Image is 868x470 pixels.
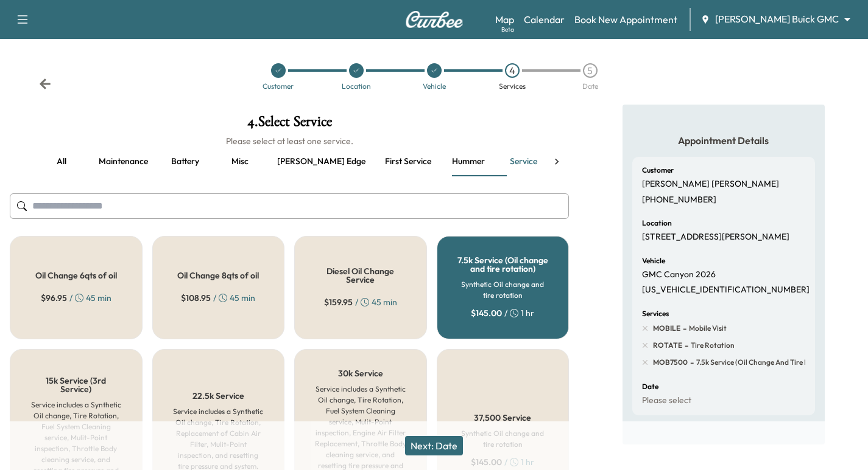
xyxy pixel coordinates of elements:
h5: Oil Change 8qts of oil [177,271,259,280]
button: Misc [213,147,267,176]
div: 4 [505,63,520,78]
button: Hummer [441,147,496,176]
div: Services [499,83,526,90]
h5: 22.5k Service [192,392,244,400]
button: Maintenance [89,147,158,176]
h6: Synthetic Oil change and tire rotation [457,279,549,301]
span: Tire rotation [688,340,735,350]
span: - [688,356,694,368]
span: MOBILE [653,323,680,333]
span: $ 96.95 [41,292,67,304]
div: Vehicle [423,83,446,90]
span: [PERSON_NAME] Buick GMC [715,12,839,26]
h1: 4 . Select Service [10,114,569,135]
button: Service [496,147,551,176]
button: Battery [158,147,213,176]
p: [STREET_ADDRESS][PERSON_NAME] [642,232,789,243]
div: / 45 min [41,292,111,304]
p: [PHONE_NUMBER] [642,195,716,206]
div: Location [342,83,371,90]
span: $ 159.95 [324,296,353,308]
a: MapBeta [495,12,514,27]
div: / 1 hr [471,307,534,319]
img: Curbee Logo [405,11,464,28]
div: basic tabs example [34,147,545,176]
div: Back [39,78,51,90]
h5: Oil Change 6qts of oil [35,271,117,280]
h6: Customer [642,167,674,174]
h5: 37,500 Service [474,413,531,422]
h5: Appointment Details [632,134,815,147]
span: - [680,322,686,334]
button: First service [375,147,441,176]
a: Book New Appointment [574,12,677,27]
span: $ 108.95 [181,292,211,304]
h6: Location [642,219,672,227]
h6: Date [642,383,658,390]
p: Please select [642,395,691,406]
h5: 7.5k Service (Oil change and tire rotation) [457,256,549,273]
div: Beta [501,25,514,34]
span: Mobile Visit [686,323,727,333]
button: all [34,147,89,176]
span: - [682,339,688,351]
h5: Diesel Oil Change Service [314,267,407,284]
a: Calendar [524,12,565,27]
span: 7.5k Service (Oil change and tire rotation) [694,358,836,367]
button: [PERSON_NAME] edge [267,147,375,176]
p: GMC Canyon 2026 [642,269,716,280]
p: [US_VEHICLE_IDENTIFICATION_NUMBER] [642,285,810,295]
h6: Vehicle [642,257,665,264]
span: MOB7500 [653,358,688,367]
div: / 45 min [324,296,397,308]
h6: Please select at least one service. [10,135,569,147]
h5: 30k Service [338,369,383,378]
h6: Services [642,310,669,317]
div: 5 [583,63,598,78]
p: [PERSON_NAME] [PERSON_NAME] [642,179,779,190]
div: Customer [263,83,294,90]
h5: 15k Service (3rd Service) [30,376,122,393]
span: $ 145.00 [471,307,502,319]
div: / 45 min [181,292,255,304]
div: Date [582,83,598,90]
span: ROTATE [653,340,682,350]
button: Next: Date [405,436,463,455]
